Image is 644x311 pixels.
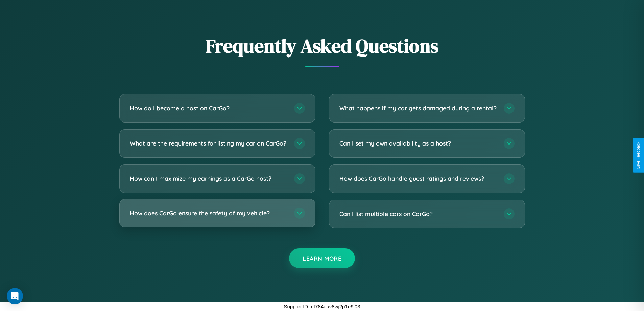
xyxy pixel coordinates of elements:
[130,209,287,217] h3: How does CarGo ensure the safety of my vehicle?
[339,104,497,112] h3: What happens if my car gets damaged during a rental?
[284,302,360,311] p: Support ID: mf784oav8wj2p1e9j03
[636,142,641,169] div: Give Feedback
[119,33,525,59] h2: Frequently Asked Questions
[7,288,23,304] div: Open Intercom Messenger
[289,248,355,268] button: Learn More
[339,139,497,148] h3: Can I set my own availability as a host?
[130,139,287,148] h3: What are the requirements for listing my car on CarGo?
[130,174,287,183] h3: How can I maximize my earnings as a CarGo host?
[130,104,287,112] h3: How do I become a host on CarGo?
[339,209,497,218] h3: Can I list multiple cars on CarGo?
[339,174,497,183] h3: How does CarGo handle guest ratings and reviews?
